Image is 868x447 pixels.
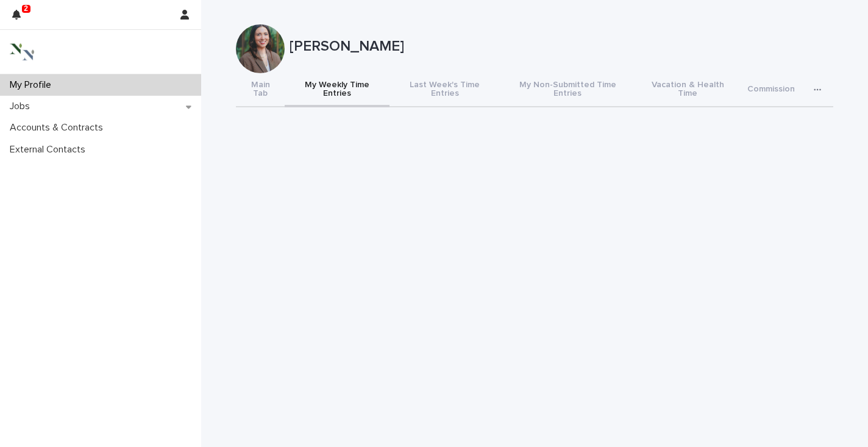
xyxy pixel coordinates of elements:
p: External Contacts [5,144,95,156]
div: 2 [12,7,28,29]
button: My Non-Submitted Time Entries [500,73,636,107]
p: [PERSON_NAME] [290,38,828,55]
p: Accounts & Contracts [5,122,113,134]
img: 3bAFpBnQQY6ys9Fa9hsD [10,40,34,64]
button: Vacation & Health Time [636,73,740,107]
p: My Profile [5,79,61,91]
button: My Weekly Time Entries [285,73,390,107]
button: Last Week's Time Entries [390,73,500,107]
p: Jobs [5,101,40,112]
button: Commission [740,73,802,107]
button: Main Tab [236,73,285,107]
p: 2 [24,4,28,13]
